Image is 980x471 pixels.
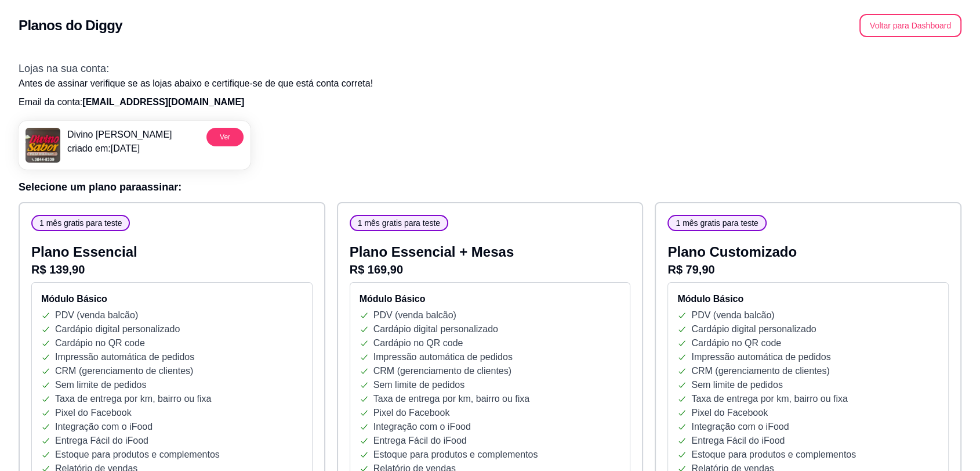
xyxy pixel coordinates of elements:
p: Taxa de entrega por km, bairro ou fixa [373,392,529,406]
p: Integração com o iFood [691,420,789,434]
p: Cardápio no QR code [373,336,463,350]
h4: Módulo Básico [41,292,303,306]
p: Cardápio no QR code [691,336,781,350]
h4: Módulo Básico [360,292,621,306]
p: PDV (venda balcão) [373,308,456,322]
p: Impressão automática de pedidos [691,350,830,364]
img: menu logo [26,128,60,163]
p: Divino [PERSON_NAME] [67,128,172,142]
p: Email da conta: [19,95,961,109]
p: Taxa de entrega por km, bairro ou fixa [691,392,847,406]
p: PDV (venda balcão) [55,308,138,322]
p: Estoque para produtos e complementos [373,448,538,462]
button: Ver [206,128,244,146]
p: Entrega Fácil do iFood [691,434,785,448]
p: Impressão automática de pedidos [55,350,194,364]
p: R$ 169,90 [350,261,631,278]
p: Sem limite de pedidos [55,378,146,392]
button: Voltar para Dashboard [859,14,961,37]
p: Impressão automática de pedidos [373,350,513,364]
p: Estoque para produtos e complementos [55,448,220,462]
p: Plano Essencial + Mesas [350,243,631,261]
p: R$ 139,90 [31,261,313,278]
p: Plano Essencial [31,243,313,261]
p: Plano Customizado [667,243,949,261]
h3: Selecione um plano para assinar : [19,179,961,195]
p: CRM (gerenciamento de clientes) [691,364,829,378]
p: CRM (gerenciamento de clientes) [55,364,193,378]
h3: Lojas na sua conta: [19,60,961,77]
p: R$ 79,90 [667,261,949,278]
a: Voltar para Dashboard [859,20,961,30]
p: criado em: [DATE] [67,142,172,156]
p: PDV (venda balcão) [691,308,774,322]
span: 1 mês gratis para teste [35,217,126,229]
p: Pixel do Facebook [55,406,132,420]
p: Cardápio digital personalizado [373,322,498,336]
h2: Planos do Diggy [19,16,122,35]
p: Integração com o iFood [373,420,471,434]
h4: Módulo Básico [677,292,939,306]
span: 1 mês gratis para teste [671,217,763,229]
p: Cardápio digital personalizado [691,322,816,336]
p: Sem limite de pedidos [691,378,782,392]
a: menu logoDivino [PERSON_NAME]criado em:[DATE]Ver [19,121,251,170]
p: Sem limite de pedidos [373,378,464,392]
p: Pixel do Facebook [373,406,450,420]
p: Integração com o iFood [55,420,153,434]
p: Cardápio digital personalizado [55,322,180,336]
p: Taxa de entrega por km, bairro ou fixa [55,392,211,406]
p: Estoque para produtos e complementos [691,448,856,462]
p: Entrega Fácil do iFood [373,434,467,448]
p: Antes de assinar verifique se as lojas abaixo e certifique-se de que está conta correta! [19,77,961,91]
span: [EMAIL_ADDRESS][DOMAIN_NAME] [82,97,244,107]
p: Cardápio no QR code [55,336,145,350]
p: Pixel do Facebook [691,406,768,420]
span: 1 mês gratis para teste [353,217,445,229]
p: CRM (gerenciamento de clientes) [373,364,511,378]
p: Entrega Fácil do iFood [55,434,148,448]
